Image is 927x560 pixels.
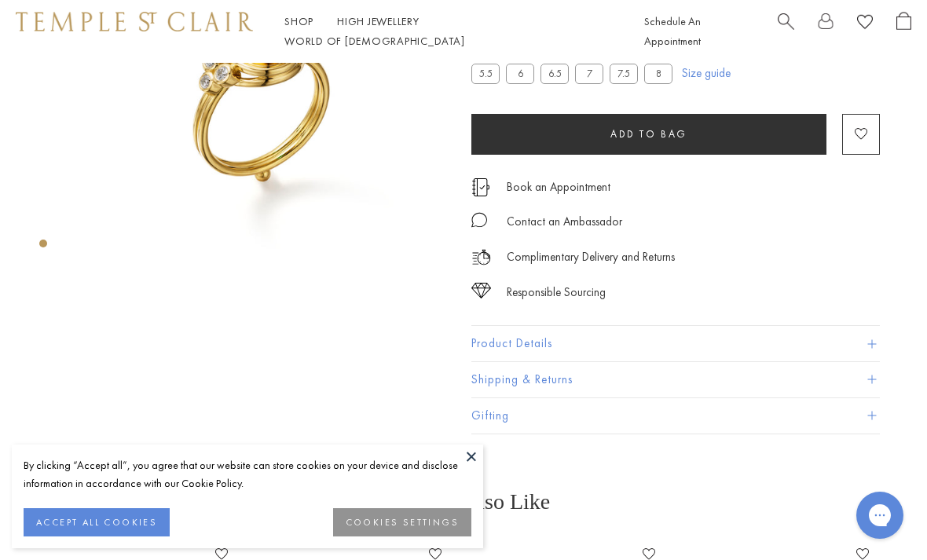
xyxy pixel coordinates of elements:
a: High JewelleryHigh Jewellery [337,14,420,28]
img: MessageIcon-01_2.svg [471,212,487,228]
img: icon_sourcing.svg [471,283,491,298]
a: Search [778,12,794,51]
a: Schedule An Appointment [644,14,701,48]
a: ShopShop [284,14,313,28]
iframe: Gorgias live chat messenger [848,486,911,544]
nav: Main navigation [284,12,609,51]
label: 8 [644,64,672,83]
div: Contact an Ambassador [507,212,622,232]
p: Complimentary Delivery and Returns [507,247,675,267]
label: 7 [575,64,603,83]
button: ACCEPT ALL COOKIES [24,508,170,536]
label: 6.5 [540,64,569,83]
button: Gifting [471,398,880,434]
button: Add to bag [471,114,826,155]
label: 6 [506,64,534,83]
div: By clicking “Accept all”, you agree that our website can store cookies on your device and disclos... [24,456,471,492]
img: icon_appointment.svg [471,178,490,196]
button: Product Details [471,326,880,361]
span: Add to bag [610,127,687,141]
button: COOKIES SETTINGS [333,508,471,536]
img: Temple St. Clair [16,12,253,31]
a: Book an Appointment [507,178,610,196]
a: View Wishlist [857,12,873,36]
button: Shipping & Returns [471,362,880,397]
img: icon_delivery.svg [471,247,491,267]
a: Open Shopping Bag [896,12,911,51]
label: 5.5 [471,64,500,83]
a: Size guide [682,65,731,81]
label: 7.5 [610,64,638,83]
a: World of [DEMOGRAPHIC_DATA]World of [DEMOGRAPHIC_DATA] [284,34,464,48]
div: Responsible Sourcing [507,283,606,302]
div: Product gallery navigation [39,236,47,260]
